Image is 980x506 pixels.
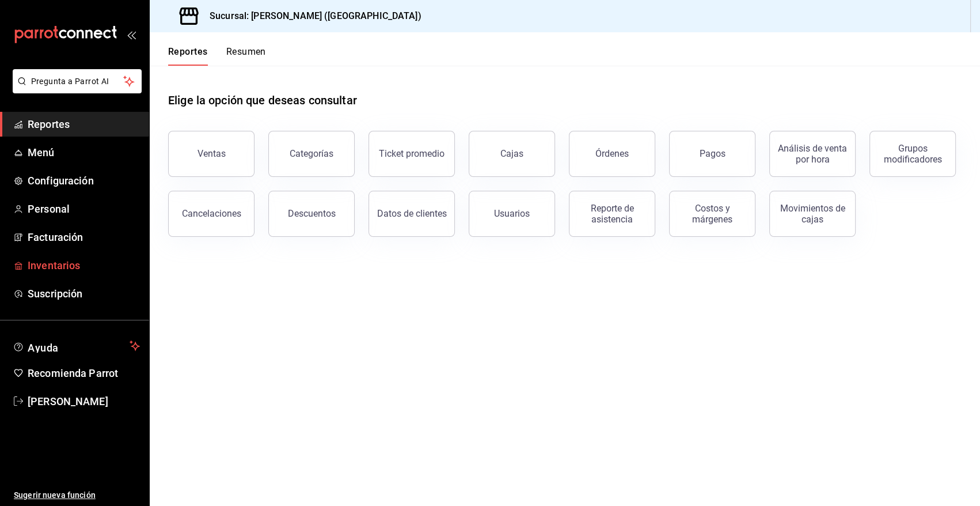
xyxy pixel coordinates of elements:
[369,191,455,237] button: Datos de clientes
[777,143,848,165] div: Análisis de venta por hora
[182,208,241,219] div: Cancelaciones
[168,92,357,109] h1: Elige la opción que deseas consultar
[769,191,856,237] button: Movimientos de cajas
[569,131,655,177] button: Órdenes
[168,191,255,237] button: Cancelaciones
[28,286,140,301] span: Suscripción
[28,258,140,273] span: Inventarios
[379,148,445,159] div: Ticket promedio
[290,148,333,159] div: Categorías
[28,365,140,381] span: Recomienda Parrot
[168,131,255,177] button: Ventas
[8,84,142,96] a: Pregunta a Parrot AI
[226,46,266,66] button: Resumen
[500,148,523,159] div: Cajas
[14,489,140,501] span: Sugerir nueva función
[28,145,140,160] span: Menú
[31,75,124,88] span: Pregunta a Parrot AI
[28,116,140,132] span: Reportes
[28,394,140,409] span: [PERSON_NAME]
[469,191,555,237] button: Usuarios
[469,131,555,177] button: Cajas
[200,9,421,23] h3: Sucursal: [PERSON_NAME] ([GEOGRAPHIC_DATA])
[869,131,956,177] button: Grupos modificadores
[28,229,140,245] span: Facturación
[288,208,336,219] div: Descuentos
[576,203,648,225] div: Reporte de asistencia
[268,131,355,177] button: Categorías
[168,46,266,66] div: navigation tabs
[268,191,355,237] button: Descuentos
[777,203,848,225] div: Movimientos de cajas
[127,30,136,39] button: open_drawer_menu
[28,201,140,217] span: Personal
[677,203,748,225] div: Costos y márgenes
[168,46,208,66] button: Reportes
[377,208,447,219] div: Datos de clientes
[28,339,125,353] span: Ayuda
[769,131,856,177] button: Análisis de venta por hora
[197,148,226,159] div: Ventas
[494,208,530,219] div: Usuarios
[13,69,142,93] button: Pregunta a Parrot AI
[877,143,948,165] div: Grupos modificadores
[700,148,725,159] div: Pagos
[569,191,655,237] button: Reporte de asistencia
[28,173,140,188] span: Configuración
[369,131,455,177] button: Ticket promedio
[595,148,629,159] div: Órdenes
[669,191,755,237] button: Costos y márgenes
[669,131,755,177] button: Pagos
